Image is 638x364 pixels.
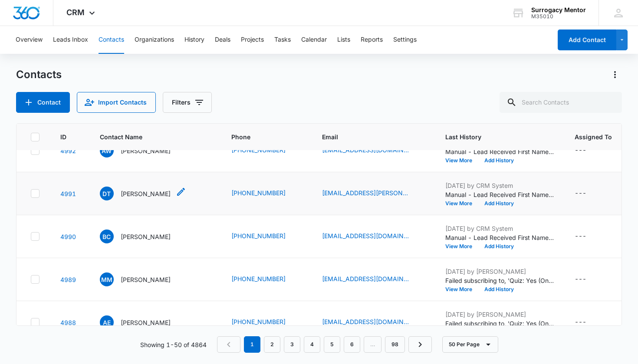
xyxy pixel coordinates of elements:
[322,274,424,285] div: Email - mallardmarsha@gmail.com - Select to Edit Field
[231,274,301,285] div: Phone - +1 (409) 207-3469 - Select to Edit Field
[445,310,554,319] p: [DATE] by [PERSON_NAME]
[478,287,520,292] button: Add History
[575,132,612,141] span: Assigned To
[121,318,171,327] p: [PERSON_NAME]
[531,7,586,13] div: account name
[500,92,622,113] input: Search Contacts
[215,26,230,54] button: Deals
[231,317,301,328] div: Phone - +1 (267) 736-2684 - Select to Edit Field
[244,336,260,353] em: 1
[231,132,289,141] span: Phone
[322,274,409,283] a: [EMAIL_ADDRESS][DOMAIN_NAME]
[100,132,198,141] span: Contact Name
[100,272,114,286] span: MM
[445,132,541,141] span: Last History
[575,188,586,199] div: ---
[231,274,286,283] a: [PHONE_NUMBER]
[575,231,602,242] div: Assigned To - - Select to Edit Field
[445,276,554,285] p: Failed subscribing to, 'Quiz: Yes (Ongoing) - recreated 7/15'.
[322,188,424,199] div: Email - trinidad.denise@gmail.com - Select to Edit Field
[60,233,76,240] a: Navigate to contact details page for Brittany Castro
[445,244,478,249] button: View More
[393,26,417,54] button: Settings
[575,274,586,285] div: ---
[184,26,204,54] button: History
[60,319,76,326] a: Navigate to contact details page for April Edmonds
[531,13,586,20] div: account id
[53,26,88,54] button: Leads Inbox
[100,315,186,329] div: Contact Name - April Edmonds - Select to Edit Field
[100,315,114,329] span: AE
[60,132,66,141] span: ID
[304,336,320,353] a: Page 4
[478,201,520,206] button: Add History
[445,319,554,328] p: Failed subscribing to, 'Quiz: Yes (Ongoing) - recreated 7/15'.
[100,187,186,200] div: Contact Name - Denise Trinidad - Select to Edit Field
[121,232,171,241] p: [PERSON_NAME]
[445,147,554,156] p: Manual - Lead Received First Name: [PERSON_NAME] Last Name: [PERSON_NAME] Phone: [PHONE_NUMBER] E...
[442,336,498,353] button: 50 Per Page
[231,145,301,156] div: Phone - +1 (508) 542-3776 - Select to Edit Field
[241,26,264,54] button: Projects
[575,231,586,242] div: ---
[445,267,554,276] p: [DATE] by [PERSON_NAME]
[361,26,383,54] button: Reports
[99,26,124,54] button: Contacts
[575,317,586,328] div: ---
[445,201,478,206] button: View More
[60,276,76,283] a: Navigate to contact details page for Marsha Mallard
[100,230,114,243] span: BC
[121,275,171,284] p: [PERSON_NAME]
[445,158,478,163] button: View More
[100,230,186,243] div: Contact Name - Brittany Castro - Select to Edit Field
[100,187,114,200] span: DT
[445,181,554,190] p: [DATE] by CRM System
[121,189,171,198] p: [PERSON_NAME]
[575,145,586,156] div: ---
[100,144,114,157] span: AW
[231,188,286,197] a: [PHONE_NUMBER]
[16,68,62,81] h1: Contacts
[445,190,554,199] p: Manual - Lead Received First Name: [PERSON_NAME] Last Name: [GEOGRAPHIC_DATA] Phone: [PHONE_NUMBE...
[231,317,286,326] a: [PHONE_NUMBER]
[231,231,301,242] div: Phone - +1 (702) 561-3587 - Select to Edit Field
[322,317,424,328] div: Email - apriledmonds@icloud.com - Select to Edit Field
[217,336,432,353] nav: Pagination
[140,340,207,349] p: Showing 1-50 of 4864
[408,336,432,353] a: Next Page
[60,147,76,154] a: Navigate to contact details page for Alyssa Wright
[66,8,85,17] span: CRM
[301,26,327,54] button: Calendar
[60,190,76,197] a: Navigate to contact details page for Denise Trinidad
[445,287,478,292] button: View More
[231,188,301,199] div: Phone - +1 (949) 903-4650 - Select to Edit Field
[16,92,70,113] button: Add Contact
[322,188,409,197] a: [EMAIL_ADDRESS][PERSON_NAME][DOMAIN_NAME]
[445,224,554,233] p: [DATE] by CRM System
[558,30,616,50] button: Add Contact
[121,146,171,155] p: [PERSON_NAME]
[478,158,520,163] button: Add History
[100,272,186,286] div: Contact Name - Marsha Mallard - Select to Edit Field
[322,132,412,141] span: Email
[385,336,405,353] a: Page 98
[478,244,520,249] button: Add History
[575,274,602,285] div: Assigned To - - Select to Edit Field
[575,317,602,328] div: Assigned To - - Select to Edit Field
[264,336,280,353] a: Page 2
[284,336,300,353] a: Page 3
[163,92,212,113] button: Filters
[337,26,350,54] button: Lists
[608,68,622,82] button: Actions
[575,145,602,156] div: Assigned To - - Select to Edit Field
[322,145,424,156] div: Email - aheyes1979@yahoo.com - Select to Edit Field
[135,26,174,54] button: Organizations
[77,92,156,113] button: Import Contacts
[324,336,340,353] a: Page 5
[231,231,286,240] a: [PHONE_NUMBER]
[445,233,554,242] p: Manual - Lead Received First Name: [PERSON_NAME] Last Name: [PERSON_NAME] Phone: [PHONE_NUMBER] E...
[100,144,186,157] div: Contact Name - Alyssa Wright - Select to Edit Field
[322,317,409,326] a: [EMAIL_ADDRESS][DOMAIN_NAME]
[575,188,602,199] div: Assigned To - - Select to Edit Field
[322,231,409,240] a: [EMAIL_ADDRESS][DOMAIN_NAME]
